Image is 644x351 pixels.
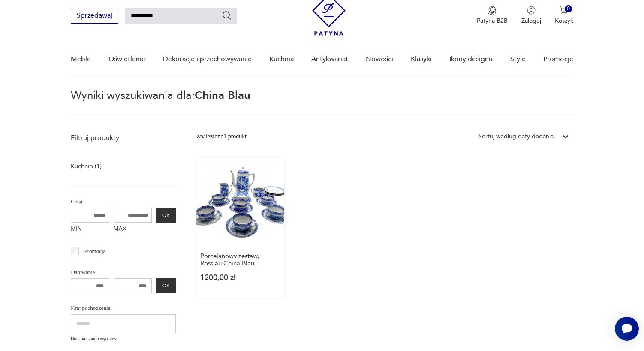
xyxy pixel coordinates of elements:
[555,17,573,25] p: Koszyk
[71,268,176,277] p: Datowanie
[71,133,176,143] p: Filtruj produkty
[543,43,573,76] a: Promocje
[311,43,348,76] a: Antykwariat
[488,6,497,15] img: Ikona medalu
[156,208,176,223] button: OK
[71,303,176,313] p: Kraj pochodzenia
[114,223,152,236] label: MAX
[615,317,639,341] iframe: Smartsupp widget button
[565,5,572,12] div: 0
[411,43,432,76] a: Klasyki
[84,247,105,256] p: Promocja
[71,160,102,172] a: Kuchnia (1)
[477,6,508,25] button: Patyna B2B
[560,6,568,15] img: Ikona koszyka
[71,336,176,342] p: Nie znaleziono wyników
[163,43,252,76] a: Dekoracje i przechowywanie
[521,6,541,25] button: Zaloguj
[449,43,493,76] a: Ikony designu
[71,90,573,115] p: Wyniki wyszukiwania dla:
[71,223,109,236] label: MIN
[222,10,232,21] button: Szukaj
[71,197,176,206] p: Cena
[71,43,91,76] a: Meble
[555,6,573,25] button: 0Koszyk
[477,6,508,25] a: Ikona medaluPatyna B2B
[196,132,247,141] div: Znaleziono 1 produkt
[366,43,393,76] a: Nowości
[269,43,294,76] a: Kuchnia
[478,132,554,141] div: Sortuj według daty dodania
[71,8,118,24] button: Sprzedawaj
[200,253,280,267] h3: Porcelanowy zestaw, Rosslau China Blau.
[195,88,250,103] span: China Blau
[477,17,508,25] p: Patyna B2B
[156,278,176,293] button: OK
[527,6,536,15] img: Ikonka użytkownika
[196,158,284,298] a: Porcelanowy zestaw, Rosslau China Blau.Porcelanowy zestaw, Rosslau China Blau.1200,00 zł
[200,274,280,281] p: 1200,00 zł
[510,43,526,76] a: Style
[71,13,118,19] a: Sprzedawaj
[108,43,145,76] a: Oświetlenie
[521,17,541,25] p: Zaloguj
